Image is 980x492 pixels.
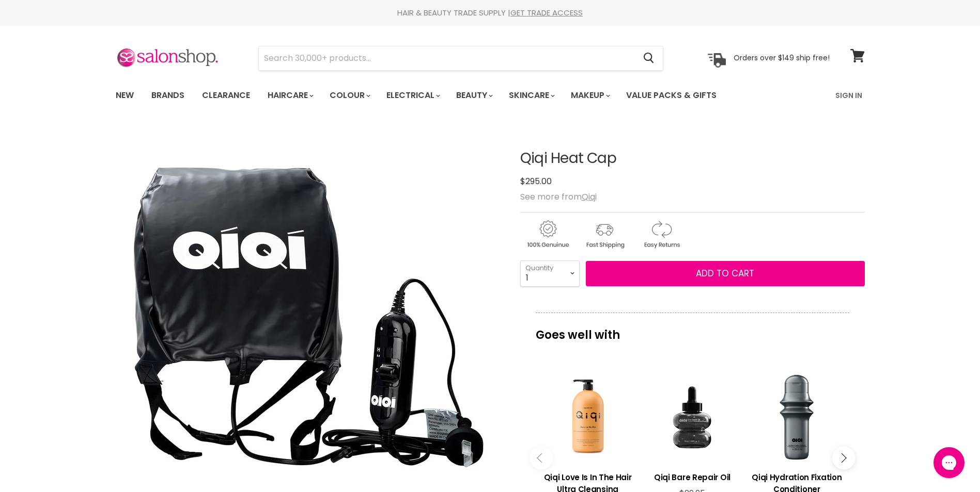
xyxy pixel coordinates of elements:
a: Brands [144,85,192,106]
h1: Qiqi Heat Cap [520,151,865,167]
input: Search [259,46,635,70]
img: genuine.gif [520,219,575,250]
a: Beauty [448,85,499,106]
h3: Qiqi Bare Repair Oil [645,471,739,483]
div: HAIR & BEAUTY TRADE SUPPLY | [103,8,878,18]
a: View product:Qiqi Bare Repair Oil [645,464,739,488]
img: returns.gif [634,219,689,250]
p: Goes well with [536,313,849,347]
button: Search [635,46,663,70]
a: Haircare [260,85,320,106]
button: Add to cart [586,261,865,287]
span: $295.00 [520,175,552,187]
p: Orders over $149 ship free! [734,53,830,62]
nav: Main [103,80,878,110]
a: Value Packs & Gifts [618,85,724,106]
a: Makeup [563,85,616,106]
span: See more from [520,191,597,203]
span: Add to cart [696,267,754,280]
a: GET TRADE ACCESS [510,7,583,18]
img: shipping.gif [577,219,632,250]
ul: Main menu [108,80,777,110]
a: Sign In [829,85,868,106]
a: Skincare [501,85,561,106]
a: Qiqi [582,191,597,203]
a: Colour [322,85,377,106]
a: New [108,85,142,106]
a: Electrical [379,85,446,106]
form: Product [258,46,663,71]
select: Quantity [520,260,580,286]
iframe: Gorgias live chat messenger [928,444,970,482]
a: Clearance [194,85,258,106]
